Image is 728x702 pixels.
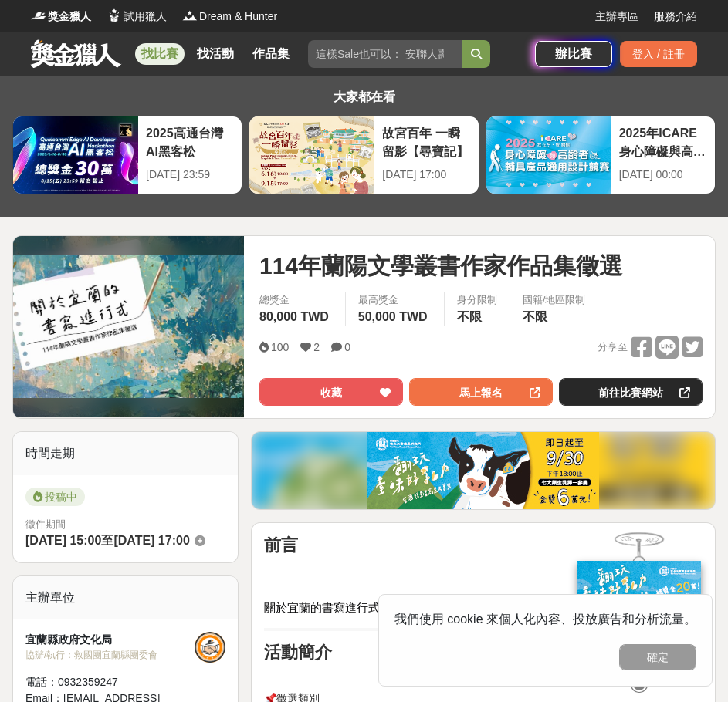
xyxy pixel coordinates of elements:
[382,124,470,159] div: 故宮百年 一瞬留影【尋寶記】
[25,488,85,506] span: 投稿中
[113,534,189,547] span: [DATE] 17:00
[313,341,320,353] span: 2
[182,8,198,23] img: Logo
[199,8,277,25] span: Dream & Hunter
[358,292,432,308] span: 最高獎金
[654,8,697,25] a: 服務介紹
[264,643,332,662] strong: 活動簡介
[259,378,403,406] button: 收藏
[457,292,497,308] div: 身分限制
[382,167,470,183] div: [DATE] 17:00
[12,116,242,194] a: 2025高通台灣AI黑客松[DATE] 23:59
[523,292,586,308] div: 國籍/地區限制
[182,8,277,25] a: LogoDream & Hunter
[308,40,462,68] input: 這樣Sale也可以： 安聯人壽創意銷售法募集
[264,535,298,555] strong: 前言
[620,41,697,67] div: 登入 / 註冊
[107,8,167,25] a: Logo試用獵人
[25,674,195,690] div: 電話： 0932359247
[246,43,296,65] a: 作品集
[330,90,399,103] span: 大家都在看
[259,310,329,323] span: 80,000 TWD
[191,43,240,65] a: 找活動
[249,116,479,194] a: 故宮百年 一瞬留影【尋寶記】[DATE] 17:00
[13,576,238,619] div: 主辦單位
[344,341,350,353] span: 0
[146,167,234,183] div: [DATE] 23:59
[409,378,553,406] a: 馬上報名
[259,248,622,283] span: 114年蘭陽文學叢書作家作品集徵選
[25,632,195,648] div: 宜蘭縣政府文化局
[264,601,623,614] span: 關於宜蘭的書寫進行式，我們誠摯邀請你，用文字記錄你眼中的宜蘭！
[124,8,167,25] span: 試用獵人
[259,292,333,308] span: 總獎金
[25,518,66,530] span: 徵件期間
[486,116,716,194] a: 2025年ICARE身心障礙與高齡者輔具產品通用設計競賽[DATE] 00:00
[101,534,113,547] span: 至
[595,8,638,25] a: 主辦專區
[135,43,185,65] a: 找比賽
[31,8,91,25] a: Logo獎金獵人
[619,167,707,183] div: [DATE] 00:00
[619,124,707,159] div: 2025年ICARE身心障礙與高齡者輔具產品通用設計競賽
[367,432,599,509] img: fa09d9ae-94aa-4536-9352-67357bc4fb01.jpg
[25,648,195,662] div: 協辦/執行： 救國團宜蘭縣團委會
[358,310,428,323] span: 50,000 TWD
[48,8,91,25] span: 獎金獵人
[107,8,122,23] img: Logo
[394,613,696,626] span: 我們使用 cookie 來個人化內容、投放廣告和分析流量。
[535,41,612,67] a: 辦比賽
[13,432,238,475] div: 時間走期
[13,255,244,398] img: Cover Image
[577,559,701,661] img: ff197300-f8ee-455f-a0ae-06a3645bc375.jpg
[271,341,289,353] span: 100
[146,124,234,159] div: 2025高通台灣AI黑客松
[31,8,46,23] img: Logo
[457,310,482,323] span: 不限
[25,534,101,547] span: [DATE] 15:00
[598,336,628,359] span: 分享至
[559,378,703,406] a: 前往比賽網站
[523,310,547,323] span: 不限
[619,644,696,670] button: 確定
